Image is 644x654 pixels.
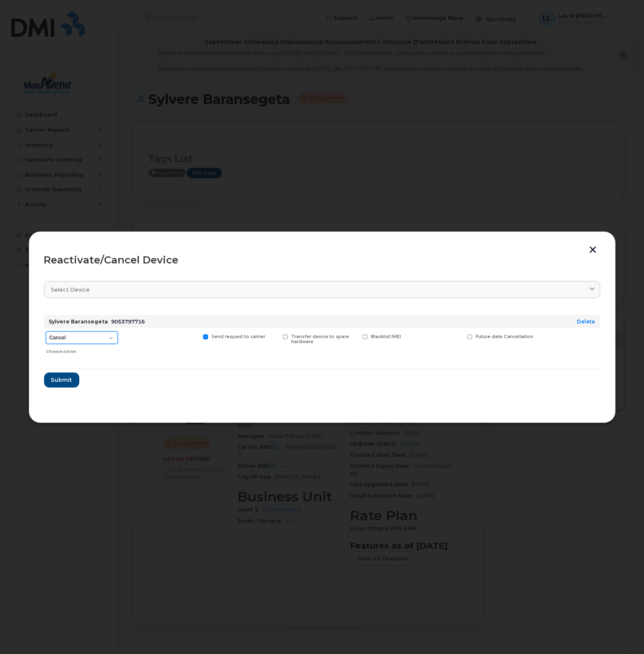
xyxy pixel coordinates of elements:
span: Blacklist IMEI [371,334,401,339]
input: Transfer device to spare hardware [273,334,277,339]
span: 9053797716 [112,318,145,325]
span: Future date Cancellation [476,334,533,339]
span: Transfer device to spare hardware [291,334,349,345]
div: Reactivate/Cancel Device [44,255,600,265]
a: Delete [577,318,595,325]
input: Blacklist IMEI [352,334,357,339]
input: Future date Cancellation [457,334,461,339]
span: Send request to carrier [211,334,265,339]
input: Send request to carrier [193,334,197,339]
div: Choose action [46,345,117,355]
